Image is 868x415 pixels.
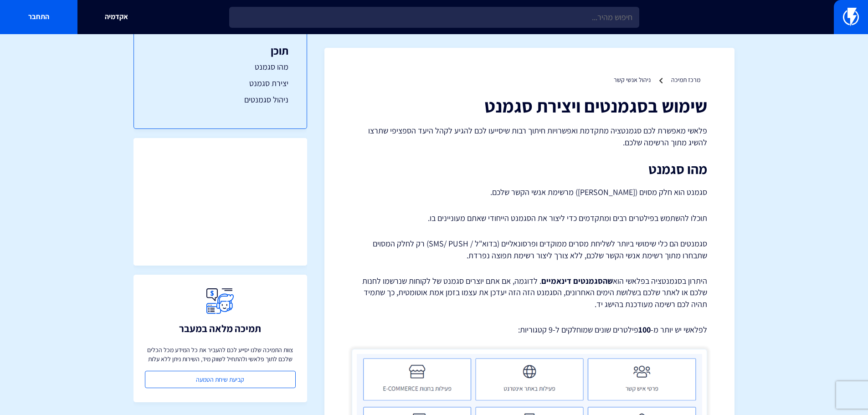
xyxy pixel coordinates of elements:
[352,324,707,336] p: לפלאשי יש יותר מ- פילטרים שונים שמוחלקים ל-9 קטגוריות:
[352,186,707,199] p: סגמנט הוא חלק מסוים ([PERSON_NAME]) מרשימת אנשי הקשר שלכם.
[152,94,288,106] a: ניהול סגמנטים
[152,77,288,89] a: יצירת סגמנט
[352,212,707,224] p: תוכלו להשתמש בפילטרים רבים ומתקדמים כדי ליצור את הסגמנט הייחודי שאתם מעוניינים בו.
[541,276,613,286] strong: שהסגמנטים דינאמיים
[229,7,639,28] input: חיפוש מהיר...
[179,323,261,334] h3: תמיכה מלאה במעבר
[152,61,288,73] a: מהו סגמנט
[352,96,707,116] h1: שימוש בסגמנטים ויצירת סגמנט
[152,45,288,56] h3: תוכן
[352,238,707,261] p: סגמנטים הם כלי שימושי ביותר לשליחת מסרים ממוקדים ופרסונאליים (בדוא"ל / SMS/ PUSH) רק לחלק המסוים ...
[671,76,700,84] a: מרכז תמיכה
[145,345,296,364] p: צוות התמיכה שלנו יסייע לכם להעביר את כל המידע מכל הכלים שלכם לתוך פלאשי ולהתחיל לשווק מיד, השירות...
[352,275,707,310] p: היתרון בסגמנטציה בפלאשי הוא . לדוגמה, אם אתם יוצרים סגמנט של לקוחות שנרשמו לחנות שלכם או לאתר שלכ...
[352,162,707,177] h2: מהו סגמנט
[145,371,296,388] a: קביעת שיחת הטמעה
[352,125,707,148] p: פלאשי מאפשרת לכם סגמנטציה מתקדמת ואפשרויות חיתוך רבות שיסייעו לכם להגיע לקהל היעד הספציפי שתרצו ל...
[638,324,651,335] strong: 100
[614,76,651,84] a: ניהול אנשי קשר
